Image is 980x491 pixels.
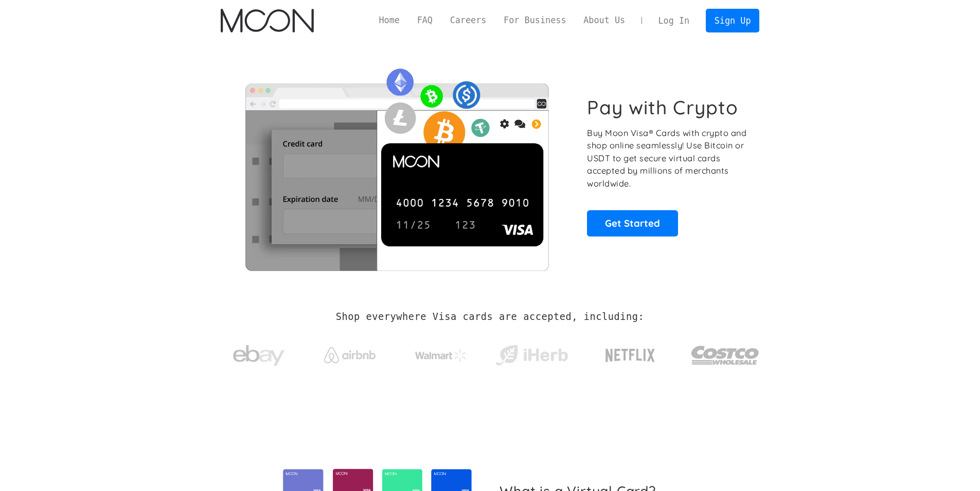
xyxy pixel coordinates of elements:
a: Airbnb [311,337,388,368]
a: Home [370,14,408,27]
a: Sign Up [706,9,759,32]
h1: Pay with Crypto [587,96,738,119]
img: Costco [691,336,760,375]
a: Costco [691,326,760,380]
img: Moon Cards let you spend your crypto anywhere Visa is accepted. [221,61,573,270]
img: Moon Logo [221,9,314,32]
a: FAQ [408,14,441,27]
a: Walmart [402,339,479,367]
a: About Us [575,14,634,27]
img: Netflix [604,343,656,368]
img: Walmart [415,349,467,362]
img: iHerb [493,342,570,369]
a: Log In [650,9,698,32]
a: ebay [221,329,297,377]
a: iHerb [493,332,570,374]
a: Get Started [587,210,678,236]
h2: Shop everywhere Visa cards are accepted, including: [336,311,644,323]
img: Airbnb [324,347,376,363]
a: Careers [441,14,495,27]
a: Netflix [584,332,676,374]
a: home [221,9,314,32]
img: ebay [233,340,284,372]
p: Buy Moon Visa® Cards with crypto and shop online seamlessly! Use Bitcoin or USDT to get secure vi... [587,127,748,190]
a: For Business [495,14,575,27]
